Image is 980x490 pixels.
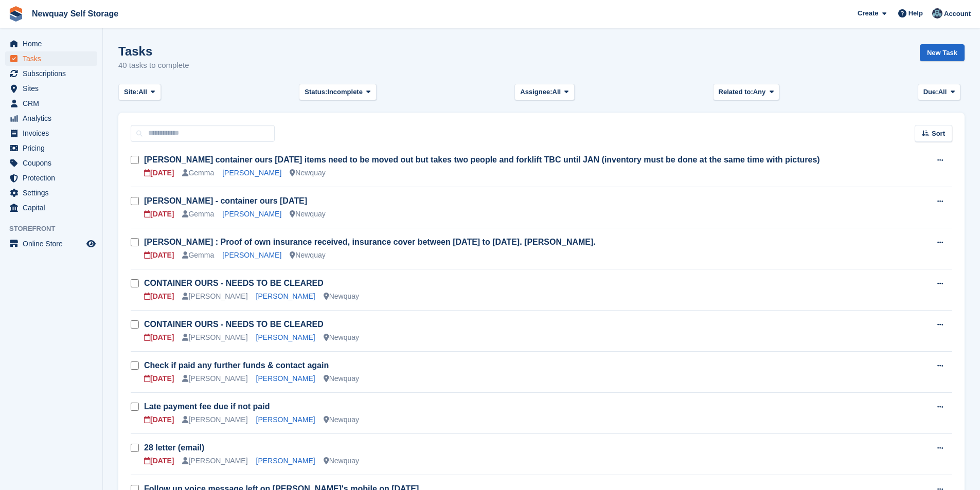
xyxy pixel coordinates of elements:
a: menu [5,201,97,215]
img: stora-icon-8386f47178a22dfd0bd8f6a31ec36ba5ce8667c1dd55bd0f319d3a0aa187defe.svg [8,6,24,22]
div: [PERSON_NAME] [182,291,247,302]
a: [PERSON_NAME] [256,333,315,341]
span: Account [944,9,971,19]
h1: Tasks [118,44,189,58]
div: Gemma [182,250,214,261]
div: [DATE] [144,414,174,425]
a: CONTAINER OURS - NEEDS TO BE CLEARED [144,279,324,287]
a: Late payment fee due if not paid [144,402,270,411]
p: 40 tasks to complete [118,60,189,71]
a: menu [5,237,97,251]
div: Newquay [324,332,359,343]
a: [PERSON_NAME] [256,292,315,300]
a: [PERSON_NAME] [222,251,281,259]
a: menu [5,186,97,200]
a: Check if paid any further funds & contact again [144,361,329,370]
button: Site: All [118,84,161,101]
span: Status: [305,87,327,97]
span: Online Store [23,237,84,251]
span: Due: [923,87,938,97]
span: Related to: [719,87,753,97]
a: menu [5,156,97,170]
span: Assignee: [520,87,552,97]
span: Protection [23,171,84,185]
a: [PERSON_NAME] container ours [DATE] items need to be moved out but takes two people and forklift ... [144,155,820,164]
button: Status: Incomplete [299,84,376,101]
div: Newquay [290,250,325,261]
span: Any [753,87,766,97]
span: Create [858,8,878,19]
div: [DATE] [144,373,174,384]
div: [DATE] [144,456,174,466]
div: Newquay [290,168,325,178]
span: Tasks [23,51,84,66]
a: menu [5,126,97,140]
a: menu [5,141,97,155]
a: [PERSON_NAME] [256,374,315,383]
a: [PERSON_NAME] : Proof of own insurance received, insurance cover between [DATE] to [DATE]. [PERSO... [144,238,596,246]
span: Analytics [23,111,84,125]
span: Subscriptions [23,66,84,81]
span: Capital [23,201,84,215]
div: [DATE] [144,291,174,302]
div: Gemma [182,168,214,178]
div: Newquay [324,291,359,302]
div: [DATE] [144,250,174,261]
button: Assignee: All [514,84,575,101]
span: Sort [932,129,945,139]
span: All [938,87,947,97]
a: menu [5,51,97,66]
a: menu [5,171,97,185]
div: [PERSON_NAME] [182,456,247,466]
button: Due: All [918,84,960,101]
div: Gemma [182,209,214,220]
img: Colette Pearce [932,8,942,19]
span: Coupons [23,156,84,170]
span: Invoices [23,126,84,140]
a: menu [5,96,97,111]
span: Site: [124,87,138,97]
a: [PERSON_NAME] [256,415,315,424]
span: Storefront [9,224,102,234]
a: menu [5,66,97,81]
a: [PERSON_NAME] [222,169,281,177]
div: Newquay [324,414,359,425]
a: menu [5,37,97,51]
div: [PERSON_NAME] [182,373,247,384]
span: Settings [23,186,84,200]
div: [PERSON_NAME] [182,332,247,343]
a: [PERSON_NAME] [222,210,281,218]
a: [PERSON_NAME] - container ours [DATE] [144,196,307,205]
span: Help [908,8,923,19]
div: [DATE] [144,332,174,343]
div: Newquay [324,456,359,466]
a: New Task [920,44,965,61]
span: All [553,87,561,97]
span: Home [23,37,84,51]
span: All [138,87,147,97]
a: CONTAINER OURS - NEEDS TO BE CLEARED [144,320,324,329]
div: [DATE] [144,168,174,178]
span: Sites [23,81,84,96]
a: 28 letter (email) [144,443,204,452]
a: menu [5,111,97,125]
a: Preview store [85,238,97,250]
a: Newquay Self Storage [28,5,122,22]
div: [DATE] [144,209,174,220]
div: Newquay [290,209,325,220]
span: Incomplete [327,87,363,97]
button: Related to: Any [713,84,779,101]
div: Newquay [324,373,359,384]
div: [PERSON_NAME] [182,414,247,425]
a: menu [5,81,97,96]
span: Pricing [23,141,84,155]
a: [PERSON_NAME] [256,457,315,465]
span: CRM [23,96,84,111]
